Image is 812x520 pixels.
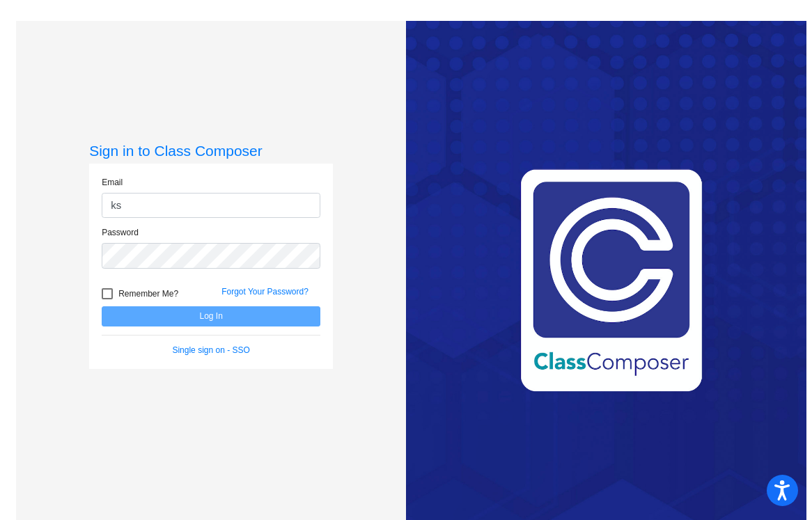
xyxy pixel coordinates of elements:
[102,306,320,326] button: Log In
[102,226,139,239] label: Password
[89,142,333,159] h3: Sign in to Class Composer
[118,285,178,302] span: Remember Me?
[172,345,249,355] a: Single sign on - SSO
[221,287,309,297] a: Forgot Your Password?
[102,176,123,189] label: Email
